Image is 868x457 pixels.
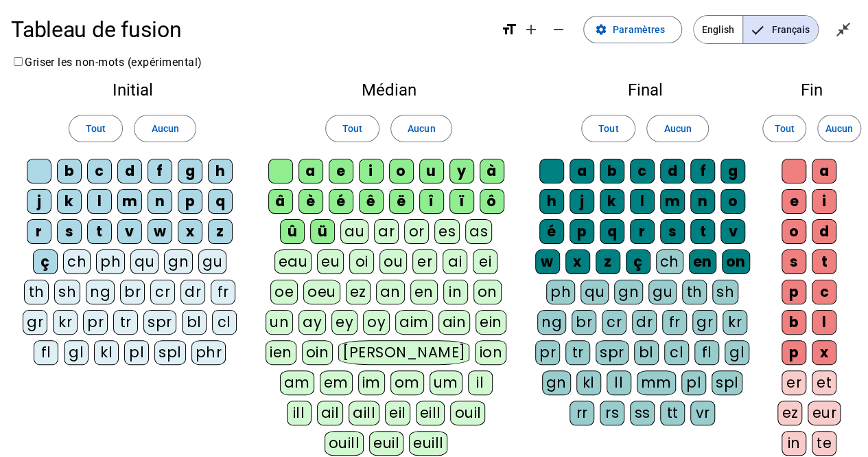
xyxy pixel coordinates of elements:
[596,249,620,274] div: z
[812,431,836,456] div: te
[660,189,685,214] div: m
[154,340,186,365] div: spl
[191,340,226,365] div: phr
[632,310,657,335] div: dr
[320,370,353,395] div: em
[682,280,707,304] div: th
[595,23,607,36] mat-icon: settings
[113,310,138,335] div: tr
[723,310,747,335] div: kr
[600,401,624,425] div: rs
[86,280,115,304] div: ng
[634,340,659,365] div: bl
[11,56,202,69] label: Griser les non-mots (expérimental)
[602,310,626,335] div: cr
[476,310,506,335] div: ein
[473,249,497,274] div: ei
[94,340,119,365] div: kl
[317,249,344,274] div: eu
[694,340,719,365] div: fl
[130,249,159,274] div: qu
[416,401,445,425] div: eill
[148,189,172,214] div: n
[565,340,590,365] div: tr
[376,280,405,304] div: an
[835,21,852,38] mat-icon: close_fullscreen
[359,159,384,183] div: i
[124,340,149,365] div: pl
[630,159,655,183] div: c
[408,120,435,137] span: Aucun
[390,370,424,395] div: om
[473,280,502,304] div: on
[96,249,125,274] div: ph
[11,8,490,52] h1: Tableau de fusion
[648,280,677,304] div: gu
[86,120,106,137] span: Tout
[523,21,539,38] mat-icon: add
[465,219,492,244] div: as
[211,280,235,304] div: fr
[720,219,745,244] div: v
[317,401,344,425] div: ail
[178,159,202,183] div: g
[310,219,335,244] div: ü
[340,219,368,244] div: au
[325,115,379,142] button: Tout
[27,189,51,214] div: j
[774,120,794,137] span: Tout
[782,310,806,335] div: b
[287,401,312,425] div: ill
[164,249,193,274] div: gn
[626,249,650,274] div: ç
[812,189,836,214] div: i
[180,280,205,304] div: dr
[303,280,340,304] div: oeu
[349,249,374,274] div: oi
[812,249,836,274] div: t
[265,82,513,98] h2: Médian
[34,340,58,365] div: fl
[298,189,323,214] div: è
[438,310,471,335] div: ain
[342,120,362,137] span: Tout
[434,219,460,244] div: es
[720,189,745,214] div: o
[270,280,298,304] div: oe
[475,340,506,365] div: ion
[148,159,172,183] div: f
[762,115,806,142] button: Tout
[412,249,437,274] div: er
[812,159,836,183] div: a
[404,219,429,244] div: or
[87,159,112,183] div: c
[14,57,23,66] input: Griser les non-mots (expérimental)
[208,189,233,214] div: q
[662,310,687,335] div: fr
[720,159,745,183] div: g
[410,280,438,304] div: en
[535,249,560,274] div: w
[712,280,738,304] div: sh
[395,310,433,335] div: aim
[690,159,715,183] div: f
[359,189,384,214] div: ê
[329,189,353,214] div: é
[379,249,407,274] div: ou
[268,189,293,214] div: â
[53,310,78,335] div: kr
[581,115,635,142] button: Tout
[349,401,379,425] div: aill
[812,310,836,335] div: l
[722,249,750,274] div: on
[607,370,631,395] div: ll
[23,310,47,335] div: gr
[449,189,474,214] div: ï
[27,219,51,244] div: r
[535,340,560,365] div: pr
[637,370,676,395] div: mm
[117,159,142,183] div: d
[570,401,594,425] div: rr
[298,310,326,335] div: ay
[178,219,202,244] div: x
